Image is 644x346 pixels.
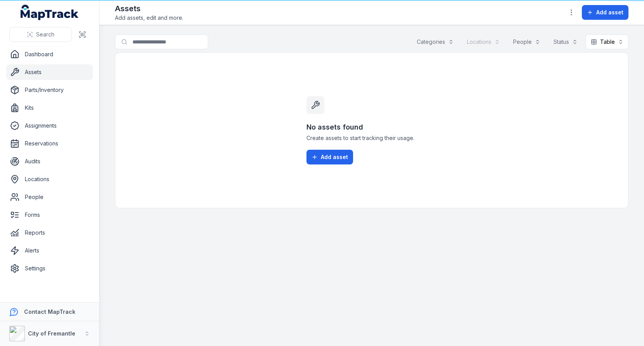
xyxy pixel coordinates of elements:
h3: No assets found [306,122,437,133]
button: Status [548,35,583,49]
strong: Contact MapTrack [24,308,75,315]
a: Reservations [6,136,93,151]
strong: City of Fremantle [28,330,75,337]
button: Add asset [582,5,628,20]
span: Create assets to start tracking their usage. [306,134,437,142]
a: Locations [6,171,93,187]
a: Settings [6,261,93,276]
a: MapTrack [21,5,79,20]
a: Kits [6,100,93,116]
a: People [6,189,93,205]
a: Alerts [6,243,93,258]
button: Table [586,35,628,49]
span: Add asset [596,9,623,16]
h2: Assets [115,3,183,14]
a: Audits [6,154,93,169]
a: Parts/Inventory [6,82,93,98]
button: Add asset [306,150,353,164]
button: Categories [412,35,459,49]
button: Search [9,27,72,42]
button: People [508,35,545,49]
span: Add asset [321,153,348,161]
a: Assets [6,64,93,80]
a: Dashboard [6,47,93,62]
a: Reports [6,225,93,240]
span: Add assets, edit and more. [115,14,183,22]
a: Forms [6,207,93,223]
span: Search [36,31,54,38]
a: Assignments [6,118,93,133]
